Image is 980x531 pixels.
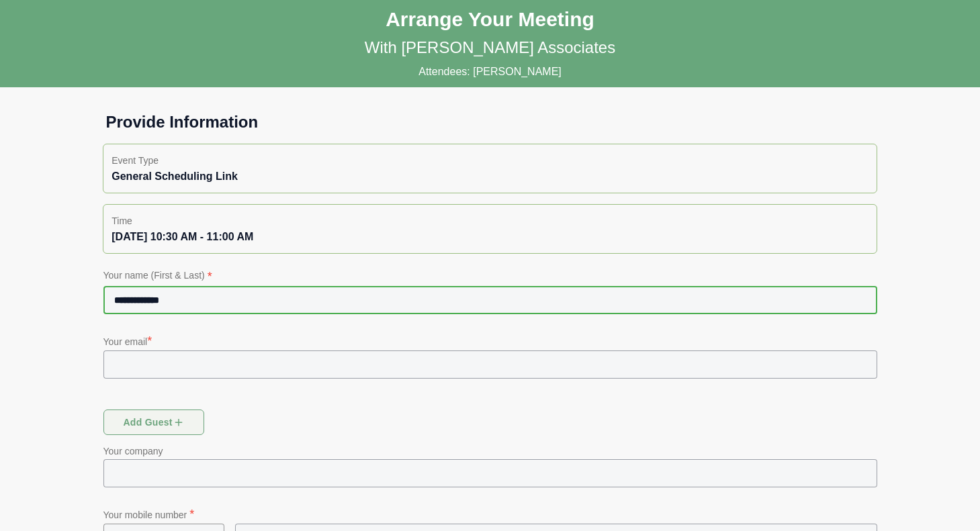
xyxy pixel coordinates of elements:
[122,409,185,435] span: Add guest
[365,37,615,58] p: With [PERSON_NAME] Associates
[103,505,877,524] p: Your mobile number
[112,152,868,168] p: Event Type
[103,409,204,435] button: Add guest
[386,7,594,32] h1: Arrange Your Meeting
[95,111,885,133] h1: Provide Information
[418,64,562,80] p: Attendees: [PERSON_NAME]
[112,168,868,185] div: General Scheduling Link
[112,229,868,245] div: [DATE] 10:30 AM - 11:00 AM
[103,332,877,350] p: Your email
[103,267,877,286] p: Your name (First & Last)
[112,213,868,229] p: Time
[103,443,877,459] p: Your company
